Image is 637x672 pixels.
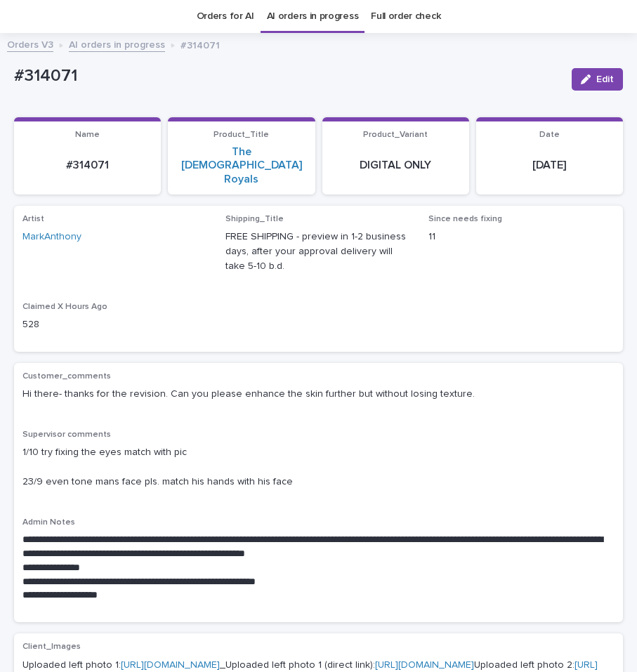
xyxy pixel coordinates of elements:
[121,660,220,670] a: [URL][DOMAIN_NAME]
[225,230,412,273] p: FREE SHIPPING - preview in 1-2 business days, after your approval delivery will take 5-10 b.d.
[22,215,44,223] span: Artist
[22,643,81,651] span: Client_Images
[75,131,100,139] span: Name
[22,430,111,439] span: Supervisor comments
[225,215,284,223] span: Shipping_Title
[69,36,165,52] a: AI orders in progress
[375,660,474,670] a: [URL][DOMAIN_NAME]
[14,66,560,86] p: #314071
[214,131,269,139] span: Product_Title
[539,131,560,139] span: Date
[7,36,53,52] a: Orders V3
[22,372,111,381] span: Customer_comments
[572,68,623,91] button: Edit
[180,37,220,52] p: #314071
[331,159,461,172] p: DIGITAL ONLY
[22,387,615,402] p: Hi there- thanks for the revision. Can you please enhance the skin further but without losing tex...
[596,74,614,84] span: Edit
[428,230,615,244] p: 11
[176,145,306,186] a: The [DEMOGRAPHIC_DATA] Royals
[22,230,81,244] a: MarkAnthony
[22,518,75,527] span: Admin Notes
[428,215,502,223] span: Since needs fixing
[22,159,152,172] p: #314071
[22,303,107,311] span: Claimed X Hours Ago
[485,159,615,172] p: [DATE]
[22,445,615,489] p: 1/10 try fixing the eyes match with pic 23/9 even tone mans face pls. match his hands with his face
[363,131,428,139] span: Product_Variant
[22,317,209,332] p: 528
